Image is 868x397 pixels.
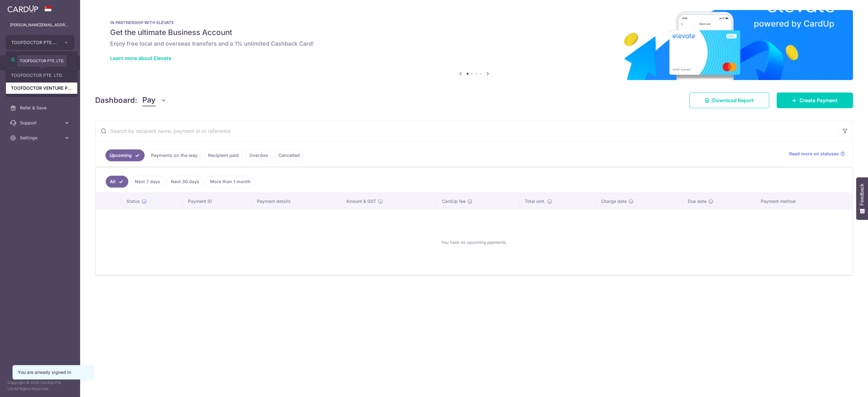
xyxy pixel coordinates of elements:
span: Download Report [712,97,754,104]
p: [PERSON_NAME][EMAIL_ADDRESS][DOMAIN_NAME] [10,22,70,28]
th: Payment ID [183,193,252,209]
a: Cancelled [274,149,304,161]
a: Payments on the way [147,149,202,161]
span: Read more on statuses [789,151,839,157]
th: Payment details [252,193,341,209]
a: Download Report [689,93,769,108]
a: Upcoming [105,149,145,161]
button: TOOFDOCTOR PTE. LTD. [6,35,74,50]
h4: Dashboard: [95,95,137,106]
div: TOOFDOCTOR PTE. LTD. [17,55,67,67]
a: TOOFDOCTOR PTE. LTD. [6,70,77,81]
a: Next 30 days [167,176,203,188]
a: Recipient paid [204,149,243,161]
a: More than 1 month [206,176,255,188]
span: Total amt. [525,198,545,204]
span: Help [14,4,27,10]
a: Read more on statuses [789,151,845,157]
a: Overdue [245,149,272,161]
div: You are already signed in [18,369,87,375]
span: TOOFDOCTOR PTE. LTD. [11,39,58,46]
span: Refer & Save [20,105,61,111]
button: Feedback - Show survey [856,177,868,220]
span: Due date [688,198,707,204]
a: TOOFDOCTOR VENTURE PTE. LTD. [6,83,77,94]
h6: Enjoy free local and overseas transfers and a 1% unlimited Cashback Card! [110,40,838,48]
span: CardUp fee [442,198,466,204]
span: Amount & GST [346,198,376,204]
img: CardUp [8,5,38,13]
input: Search by recipient name, payment id or reference [95,121,838,141]
button: Pay [142,94,166,106]
th: Payment method [755,193,852,209]
h5: Get the ultimate Business Account [110,28,838,38]
p: IN PARTNERSHIP WITH ELEVATE [110,20,838,25]
a: Add new company [6,54,77,65]
a: Create Payment [777,93,853,108]
span: Pay [142,94,156,106]
div: You have no upcoming payments. [103,215,845,270]
span: Status [126,198,140,204]
span: Support [20,120,61,126]
img: Renovation banner [95,10,853,80]
span: Feedback [859,183,865,205]
a: Learn more about Elevate [110,55,171,61]
ul: TOOFDOCTOR PTE. LTD. [6,51,78,97]
span: Settings [20,135,61,141]
a: All [106,176,128,188]
span: Charge date [601,198,627,204]
span: Create Payment [799,97,838,104]
a: Next 7 days [131,176,164,188]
